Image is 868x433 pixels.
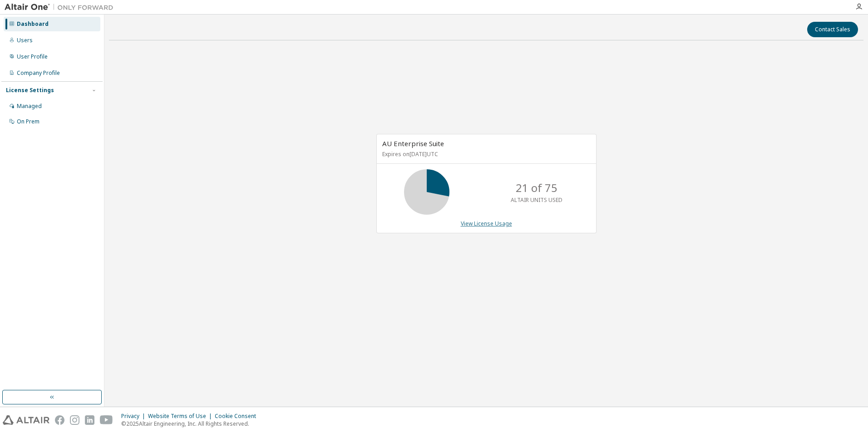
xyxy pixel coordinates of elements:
div: Company Profile [17,69,60,77]
a: View License Usage [461,220,512,227]
p: 21 of 75 [516,180,557,196]
img: facebook.svg [55,415,64,425]
img: instagram.svg [70,415,79,425]
span: AU Enterprise Suite [382,139,444,148]
div: User Profile [17,53,48,60]
div: License Settings [6,87,54,94]
div: Dashboard [17,20,49,28]
p: ALTAIR UNITS USED [511,196,562,204]
img: linkedin.svg [85,415,94,425]
p: © 2025 Altair Engineering, Inc. All Rights Reserved. [121,420,261,428]
div: Website Terms of Use [148,413,215,420]
img: youtube.svg [100,415,113,425]
img: altair_logo.svg [3,415,49,425]
div: Privacy [121,413,148,420]
button: Contact Sales [807,22,858,37]
div: Users [17,37,33,44]
div: Cookie Consent [215,413,261,420]
p: Expires on [DATE] UTC [382,150,588,158]
div: On Prem [17,118,39,125]
img: Altair One [5,3,118,12]
div: Managed [17,103,42,110]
